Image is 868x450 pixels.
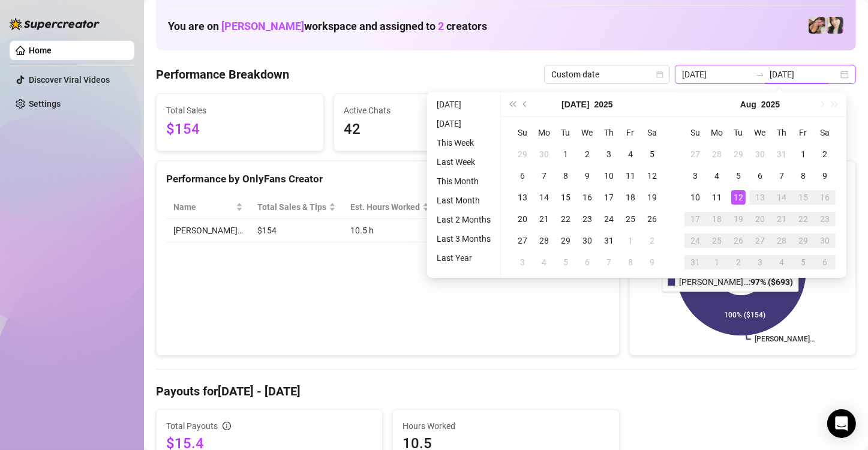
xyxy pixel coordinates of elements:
[755,335,815,344] text: [PERSON_NAME]…
[173,200,233,214] span: Name
[403,419,609,433] span: Hours Worked
[168,20,487,33] h1: You are on workspace and assigned to creators
[755,70,765,79] span: swap-right
[344,104,491,117] span: Active Chats
[156,66,289,83] h4: Performance Breakdown
[250,219,343,242] td: $154
[755,70,765,79] span: to
[827,409,856,438] div: Open Intercom Messenger
[438,20,444,32] span: 2
[515,200,592,214] span: Chat Conversion
[166,219,250,242] td: [PERSON_NAME]…
[344,118,491,141] span: 42
[668,204,728,212] text: [PERSON_NAME]…
[156,383,856,400] h4: Payouts for [DATE] - [DATE]
[521,104,669,117] span: Messages Sent
[166,171,609,187] div: Performance by OnlyFans Creator
[507,196,609,219] th: Chat Conversion
[223,422,231,430] span: info-circle
[827,17,843,34] img: Christina
[166,196,250,219] th: Name
[29,75,110,85] a: Discover Viral Videos
[770,68,838,81] input: End date
[656,71,663,78] span: calendar
[29,99,61,109] a: Settings
[10,18,100,30] img: logo-BBDzfeDw.svg
[682,68,750,81] input: Start date
[521,118,669,141] span: 189
[221,20,304,32] span: [PERSON_NAME]
[444,200,491,214] span: Sales / Hour
[166,104,314,117] span: Total Sales
[343,219,437,242] td: 10.5 h
[166,419,218,433] span: Total Payouts
[257,200,326,214] span: Total Sales & Tips
[515,224,534,237] span: 17 %
[639,171,846,187] div: Sales by OnlyFans Creator
[437,196,507,219] th: Sales / Hour
[166,118,314,141] span: $154
[437,219,507,242] td: $14.67
[250,196,343,219] th: Total Sales & Tips
[29,46,52,55] a: Home
[809,17,825,34] img: Christina
[551,65,663,83] span: Custom date
[350,200,420,214] div: Est. Hours Worked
